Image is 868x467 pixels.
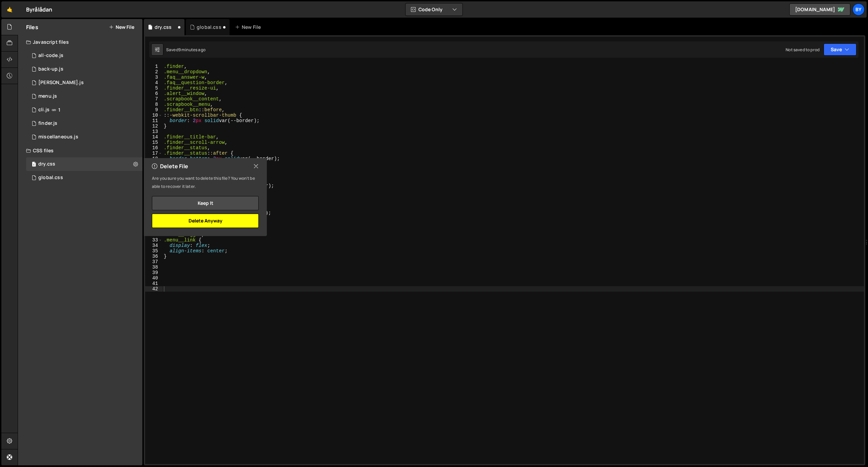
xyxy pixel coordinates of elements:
h2: Delete File [152,162,188,170]
div: 2 [145,69,162,75]
div: 42 [145,286,162,292]
div: dry.css [38,161,55,167]
div: menu.js [38,93,57,99]
div: 5 [145,85,162,91]
button: New File [109,24,134,30]
span: 1 [32,162,36,168]
button: Delete Anyway [152,214,259,228]
div: 10338/35579.js [26,49,142,62]
a: [DOMAIN_NAME] [789,3,850,16]
div: all-code.js [38,53,63,59]
div: 10338/45273.js [26,76,142,90]
div: 11 [145,118,162,123]
div: cli.js [38,107,50,113]
div: Javascript files [18,35,142,49]
div: global.css [38,175,63,181]
div: 6 [145,91,162,96]
div: 3 [145,75,162,80]
div: 37 [145,259,162,265]
div: 10338/24192.css [26,171,142,184]
div: 1 [145,64,162,69]
div: 8 [145,102,162,107]
div: 18 [145,156,162,161]
div: global.css [197,24,221,31]
div: 35 [145,248,162,254]
div: 41 [145,281,162,286]
span: 1 [58,107,60,113]
div: CSS files [18,144,142,157]
div: 9 minutes ago [178,47,205,53]
a: 🤙 [1,1,18,18]
div: 16 [145,145,162,151]
button: Code Only [406,3,462,16]
div: 33 [145,237,162,243]
div: 36 [145,254,162,259]
div: back-up.js [38,66,63,72]
div: [PERSON_NAME].js [38,80,84,86]
div: 10338/45237.js [26,130,142,144]
div: 10 [145,113,162,118]
div: miscellaneous.js [38,134,78,140]
div: 39 [145,270,162,275]
div: 12 [145,123,162,129]
div: 4 [145,80,162,85]
p: Are you sure you want to delete this file? You won’t be able to recover it later. [152,174,259,191]
div: 15 [145,140,162,145]
div: 17 [145,151,162,156]
h2: Files [26,23,38,31]
div: 40 [145,275,162,281]
div: 14 [145,134,162,140]
div: dry.css [155,24,172,31]
div: 10338/45658.css [26,157,142,171]
div: 7 [145,96,162,102]
div: 34 [145,243,162,248]
div: 10338/24973.js [26,117,142,130]
button: Keep it [152,196,259,210]
div: 9 [145,107,162,113]
div: 10338/23371.js [26,103,142,117]
div: New File [235,24,263,31]
a: By [852,3,865,16]
div: Saved [166,47,205,53]
div: Byrålådan [26,5,52,14]
div: 13 [145,129,162,134]
div: finder.js [38,120,57,127]
div: 10338/45238.js [26,90,142,103]
div: 10338/45267.js [26,62,142,76]
div: Not saved to prod [786,47,820,53]
button: Save [824,43,856,56]
div: 38 [145,265,162,270]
